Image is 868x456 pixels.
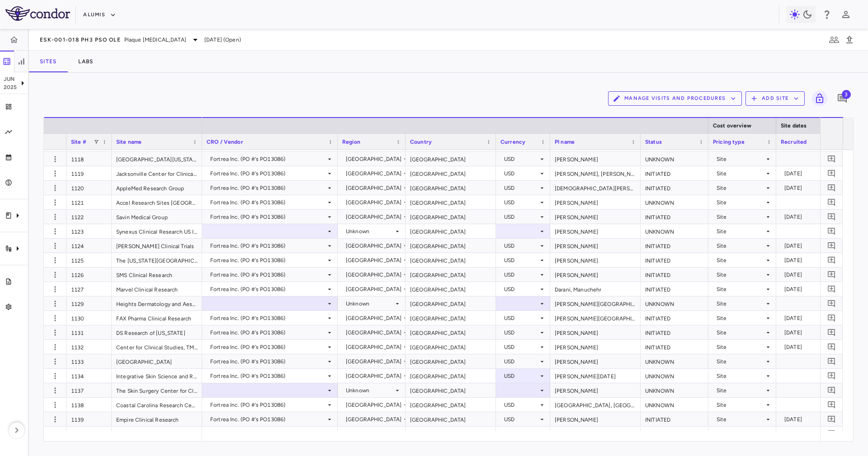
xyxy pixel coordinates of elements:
[550,325,641,339] div: [PERSON_NAME]
[346,224,394,239] div: Unknown
[827,299,836,308] svg: Add comment
[112,340,202,354] div: Center for Clinical Studies, TMC [GEOGRAPHIC_DATA]
[784,268,857,282] div: [DATE]
[550,311,641,325] div: [PERSON_NAME][GEOGRAPHIC_DATA]
[210,354,326,369] div: Fortrea Inc. (PO #'s PO13086)
[406,181,496,195] div: [GEOGRAPHIC_DATA]
[641,224,708,238] div: UNKNOWN
[66,181,112,195] div: 1120
[717,224,764,239] div: Site
[550,369,641,383] div: [PERSON_NAME][DATE]
[641,369,708,383] div: UNKNOWN
[346,383,394,398] div: Unknown
[210,325,326,340] div: Fortrea Inc. (PO #'s PO13086)
[550,398,641,412] div: [GEOGRAPHIC_DATA], [GEOGRAPHIC_DATA]
[827,386,836,395] svg: Add comment
[826,240,838,252] button: Add comment
[826,182,838,194] button: Add comment
[641,195,708,209] div: UNKNOWN
[406,152,496,166] div: [GEOGRAPHIC_DATA]
[826,341,838,353] button: Add comment
[504,195,538,210] div: USD
[112,181,202,195] div: AppleMed Research Group
[550,152,641,166] div: [PERSON_NAME]
[641,311,708,325] div: INITIATED
[835,91,850,106] button: Add comment
[346,412,402,427] div: [GEOGRAPHIC_DATA]
[124,36,186,44] span: Plaque [MEDICAL_DATA]
[346,166,402,181] div: [GEOGRAPHIC_DATA]
[550,239,641,253] div: [PERSON_NAME]
[827,357,836,366] svg: Add comment
[406,398,496,412] div: [GEOGRAPHIC_DATA]
[641,340,708,354] div: INITIATED
[112,412,202,426] div: Empire Clinical Research
[784,210,857,224] div: [DATE]
[550,383,641,397] div: [PERSON_NAME]
[406,369,496,383] div: [GEOGRAPHIC_DATA]
[29,51,67,72] button: Sites
[717,210,764,224] div: Site
[826,297,838,310] button: Add comment
[112,268,202,282] div: SMS Clinical Research
[717,412,764,427] div: Site
[717,383,764,398] div: Site
[504,369,538,383] div: USD
[346,282,402,296] div: [GEOGRAPHIC_DATA]
[346,239,402,253] div: [GEOGRAPHIC_DATA]
[112,383,202,397] div: The Skin Surgery Center for Clinical Research
[550,166,641,180] div: [PERSON_NAME], [PERSON_NAME]
[504,268,538,282] div: USD
[346,311,402,325] div: [GEOGRAPHIC_DATA]
[550,253,641,267] div: [PERSON_NAME]
[641,398,708,412] div: UNKNOWN
[66,195,112,209] div: 1121
[406,195,496,209] div: [GEOGRAPHIC_DATA]
[66,282,112,296] div: 1127
[504,166,538,181] div: USD
[784,325,857,340] div: [DATE]
[346,369,402,383] div: [GEOGRAPHIC_DATA]
[346,195,402,210] div: [GEOGRAPHIC_DATA]
[717,181,764,195] div: Site
[210,311,326,325] div: Fortrea Inc. (PO #'s PO13086)
[784,166,857,181] div: [DATE]
[504,340,538,354] div: USD
[112,296,202,310] div: Heights Dermatology and Aesthetics
[210,152,326,166] div: Fortrea Inc. (PO #'s PO13086)
[842,90,851,99] span: 3
[66,398,112,412] div: 1138
[717,282,764,296] div: Site
[66,340,112,354] div: 1132
[406,239,496,253] div: [GEOGRAPHIC_DATA]
[550,282,641,296] div: Darani, Manuchehr
[71,139,86,145] span: Site #
[210,398,326,412] div: Fortrea Inc. (PO #'s PO13086)
[66,239,112,253] div: 1124
[210,369,326,383] div: Fortrea Inc. (PO #'s PO13086)
[827,429,836,438] svg: Add comment
[827,241,836,250] svg: Add comment
[826,326,838,338] button: Add comment
[717,398,764,412] div: Site
[641,239,708,253] div: INITIATED
[66,412,112,426] div: 1139
[827,314,836,322] svg: Add comment
[66,296,112,310] div: 1129
[504,152,538,166] div: USD
[827,285,836,293] svg: Add comment
[641,412,708,426] div: INITIATED
[406,253,496,267] div: [GEOGRAPHIC_DATA]
[827,328,836,337] svg: Add comment
[66,427,112,441] div: 1140
[112,398,202,412] div: Coastal Carolina Research Center CCRC [GEOGRAPHIC_DATA]
[112,166,202,180] div: Jacksonville Center for Clinical Research
[784,239,857,253] div: [DATE]
[5,6,70,21] img: logo-full-SnFGN8VE.png
[550,412,641,426] div: [PERSON_NAME]
[406,340,496,354] div: [GEOGRAPHIC_DATA]
[406,268,496,282] div: [GEOGRAPHIC_DATA]
[504,311,538,325] div: USD
[641,354,708,368] div: UNKNOWN
[504,210,538,224] div: USD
